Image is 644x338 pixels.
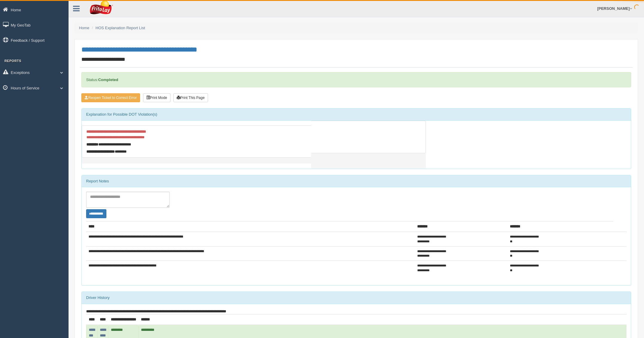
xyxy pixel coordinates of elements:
[143,93,170,102] button: Print Mode
[82,108,631,120] div: Explanation for Possible DOT Violation(s)
[96,26,145,30] a: HOS Explanation Report List
[82,292,631,304] div: Driver History
[173,93,208,102] button: Print This Page
[86,209,106,218] button: Change Filter Options
[79,26,89,30] a: Home
[82,175,631,187] div: Report Notes
[81,93,140,102] button: Reopen Ticket
[98,77,118,82] strong: Completed
[81,72,631,87] div: Status:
